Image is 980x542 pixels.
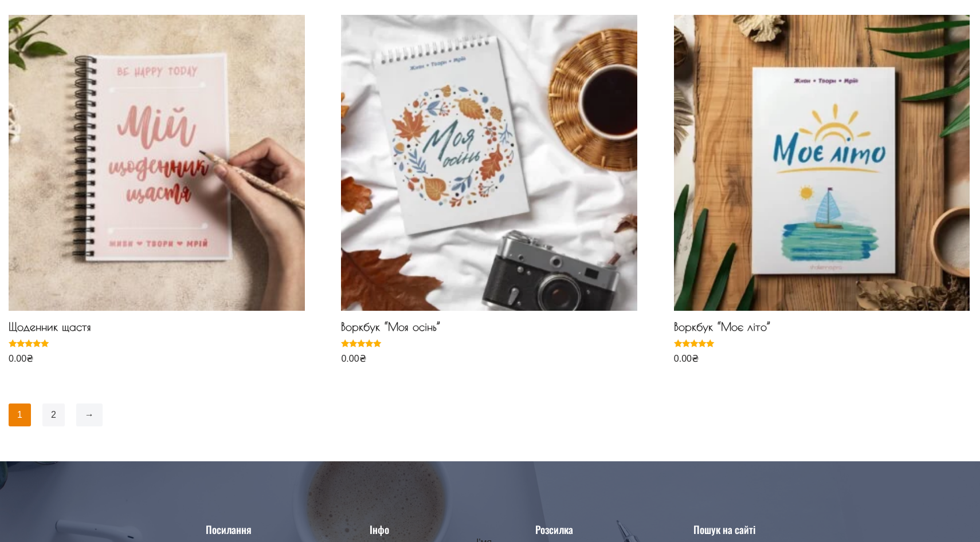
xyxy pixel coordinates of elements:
span: ₴ [26,354,33,363]
bdi: 0.00 [341,354,366,363]
h4: Інфо [294,524,465,535]
h2: Щоденник щастя [9,320,305,339]
h4: Пошук на сайті [644,524,805,535]
div: Оцінено в 5.00 з 5 [9,339,51,347]
h2: Воркбук “Моя осінь” [341,320,637,339]
img: Воркбук "Моє літо" [674,15,970,311]
a: → [76,403,103,426]
bdi: 0.00 [9,354,33,363]
bdi: 0.00 [674,354,699,363]
a: Воркбук "Моє літо"Воркбук “Моє літо”Оцінено в 5.00 з 5 0.00₴ [674,15,970,366]
a: Воркбук "Моя осінь"Воркбук “Моя осінь”Оцінено в 5.00 з 5 0.00₴ [341,15,637,366]
span: Оцінено в з 5 [674,339,716,375]
span: Сторінка 1 [9,403,31,426]
img: Воркбук "Моя осінь" [341,15,637,311]
h2: Воркбук “Моє літо” [674,320,970,339]
span: Оцінено в з 5 [9,339,51,375]
nav: Пагінація товару [9,403,971,426]
span: ₴ [692,354,699,363]
span: Оцінено в з 5 [341,339,383,375]
h4: Розсилка [476,524,633,535]
div: Оцінено в 5.00 з 5 [674,339,716,347]
a: Сторінка 2 [42,403,65,426]
div: Оцінено в 5.00 з 5 [341,339,383,347]
img: Щоденник щастя [9,15,305,311]
span: ₴ [359,354,366,363]
h4: Посилання [175,524,283,535]
a: Щоденник щастяЩоденник щастяОцінено в 5.00 з 5 0.00₴ [9,15,305,366]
